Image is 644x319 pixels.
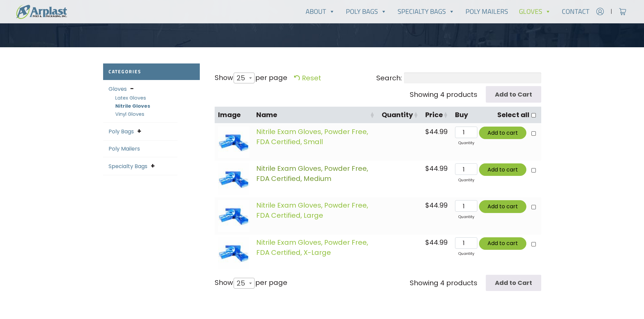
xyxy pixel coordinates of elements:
input: Qty [455,163,477,175]
a: Poly Mailers [460,5,514,18]
a: Reset [294,73,321,83]
span: 25 [234,275,252,291]
button: Add to cart [479,163,526,176]
span: 25 [234,70,252,86]
h2: Categories [103,63,200,80]
span: $ [425,238,429,247]
label: Search: [376,73,541,83]
a: Gloves [514,5,556,18]
input: Search: [404,73,541,83]
a: Nitrile Exam Gloves, Powder Free, FDA Certified, Medium [256,164,368,183]
bdi: 44.99 [425,238,448,247]
input: Qty [455,127,477,138]
th: Price: activate to sort column ascending [422,107,452,124]
a: About [300,5,340,18]
a: Contact [556,5,595,18]
span: 25 [234,278,255,289]
button: Add to cart [479,127,526,139]
a: Latex Gloves [115,95,146,101]
button: Add to cart [479,237,526,250]
a: Specialty Bags [109,162,147,170]
th: Image [215,107,253,124]
a: Poly Mailers [109,145,140,153]
img: IMG_8632 [218,237,249,269]
img: IMG_8632 [218,163,249,195]
bdi: 44.99 [425,164,448,173]
a: Vinyl Gloves [115,111,144,117]
input: Add to Cart [486,86,541,103]
bdi: 44.99 [425,127,448,136]
img: IMG_8632 [218,127,249,158]
a: Nitrile Gloves [115,103,150,109]
button: Add to cart [479,200,526,213]
a: Gloves [109,85,127,93]
label: Select all [497,110,529,120]
input: Add to Cart [486,275,541,291]
img: IMG_8632 [218,200,249,232]
label: Show per page [215,277,287,289]
a: Poly Bags [109,128,134,135]
img: logo [16,4,67,19]
th: BuySelect all [452,107,541,124]
a: Nitrile Exam Gloves, Powder Free, FDA Certified, Large [256,201,368,220]
div: Showing 4 products [410,89,477,100]
a: Nitrile Exam Gloves, Powder Free, FDA Certified, Small [256,127,368,147]
span: | [611,7,612,16]
input: Qty [455,200,477,212]
bdi: 44.99 [425,201,448,210]
a: Poly Bags [340,5,392,18]
th: Name: activate to sort column ascending [253,107,378,124]
div: Showing 4 products [410,278,477,288]
input: Qty [455,237,477,249]
span: $ [425,164,429,173]
span: $ [425,201,429,210]
th: Quantity: activate to sort column ascending [378,107,422,124]
span: $ [425,127,429,136]
a: Nitrile Exam Gloves, Powder Free, FDA Certified, X-Large [256,238,368,257]
a: Specialty Bags [392,5,460,18]
span: 25 [234,73,255,83]
label: Show per page [215,73,287,84]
